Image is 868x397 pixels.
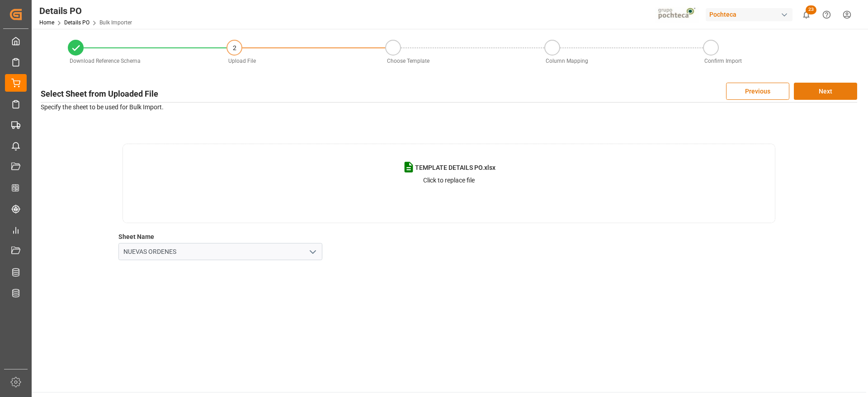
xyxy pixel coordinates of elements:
div: 2 [227,41,241,56]
a: Home [39,19,54,26]
span: Upload File [228,58,256,64]
span: TEMPLATE DETAILS PO.xlsx [415,163,495,173]
a: Details PO [64,19,90,26]
h3: Select Sheet from Uploaded File [41,88,158,100]
div: TEMPLATE DETAILS PO.xlsxClick to replace file [123,144,776,223]
label: Sheet Name [118,232,154,242]
div: Pochteca [706,8,793,21]
p: Specify the sheet to be used for Bulk Import. [41,103,857,112]
span: Choose Template [387,58,429,64]
button: Next [794,83,857,100]
p: Click to replace file [423,176,475,185]
button: open menu [306,245,319,259]
span: Download Reference Schema [70,58,141,64]
input: Select option [118,243,323,260]
span: Column Mapping [546,58,588,64]
div: Details PO [39,4,132,18]
button: Previous [726,83,789,100]
button: Pochteca [706,6,796,23]
span: Confirm Import [704,58,742,64]
button: show 23 new notifications [796,5,816,25]
img: pochtecaImg.jpg_1689854062.jpg [655,7,700,23]
button: Help Center [816,5,837,25]
span: 23 [806,5,816,14]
